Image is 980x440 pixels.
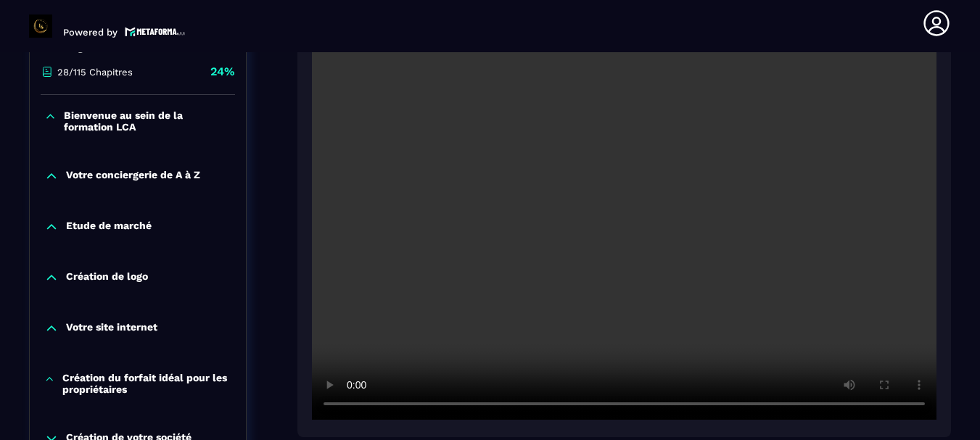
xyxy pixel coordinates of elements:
[125,25,186,38] img: logo
[29,14,52,38] img: logo-branding
[66,270,148,285] p: Création de logo
[62,372,231,395] p: Création du forfait idéal pour les propriétaires
[66,321,157,336] p: Votre site internet
[66,169,200,183] p: Votre conciergerie de A à Z
[57,67,133,78] p: 28/115 Chapitres
[210,64,235,80] p: 24%
[63,27,118,38] p: Powered by
[64,109,231,133] p: Bienvenue au sein de la formation LCA
[66,220,152,234] p: Etude de marché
